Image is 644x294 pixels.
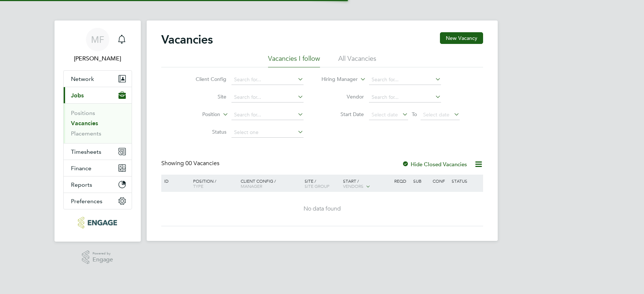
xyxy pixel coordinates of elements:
[64,71,132,87] button: Network
[411,175,430,187] div: Sub
[322,93,364,100] label: Vendor
[184,93,226,100] label: Site
[184,76,226,82] label: Client Config
[162,175,188,187] div: ID
[161,32,213,47] h2: Vacancies
[64,193,132,209] button: Preferences
[188,175,239,192] div: Position /
[440,32,483,44] button: New Vacancy
[71,92,84,99] span: Jobs
[71,75,94,82] span: Network
[423,111,449,118] span: Select date
[71,148,101,155] span: Timesheets
[431,175,450,187] div: Conf
[184,129,226,135] label: Status
[162,205,482,213] div: No data found
[231,75,304,85] input: Search for...
[71,130,101,137] a: Placements
[54,21,141,242] nav: Main navigation
[64,176,132,193] button: Reports
[372,111,398,118] span: Select date
[64,144,132,160] button: Timesheets
[402,161,467,168] label: Hide Closed Vacancies
[392,175,411,187] div: Reqd
[64,103,132,143] div: Jobs
[64,87,132,103] button: Jobs
[450,175,482,187] div: Status
[63,217,132,228] a: Go to home page
[268,54,320,67] li: Vacancies I follow
[369,92,441,103] input: Search for...
[305,183,329,189] span: Site Group
[338,54,376,67] li: All Vacancies
[93,250,113,257] span: Powered by
[63,54,132,63] span: Mitch Fox
[71,198,102,205] span: Preferences
[71,165,91,172] span: Finance
[231,110,304,120] input: Search for...
[322,111,364,118] label: Start Date
[78,217,117,228] img: tr2rec-logo-retina.png
[161,160,221,167] div: Showing
[193,183,203,189] span: Type
[316,76,358,83] label: Hiring Manager
[178,111,220,118] label: Position
[239,175,303,192] div: Client Config /
[64,160,132,176] button: Finance
[341,175,392,193] div: Start /
[91,35,104,44] span: MF
[241,183,262,189] span: Manager
[343,183,364,189] span: Vendors
[93,257,113,263] span: Engage
[82,250,113,264] a: Powered byEngage
[71,181,92,188] span: Reports
[71,120,98,127] a: Vacancies
[369,75,441,85] input: Search for...
[231,127,304,138] input: Select one
[303,175,341,192] div: Site /
[71,109,95,116] a: Positions
[63,28,132,63] a: MF[PERSON_NAME]
[410,109,419,119] span: To
[185,160,219,167] span: 00 Vacancies
[231,92,304,103] input: Search for...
